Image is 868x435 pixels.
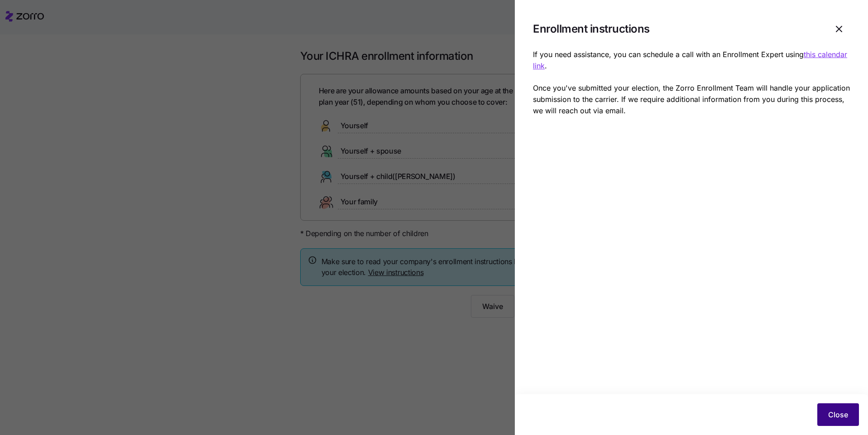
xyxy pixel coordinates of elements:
h1: Enrollment instructions [533,22,821,36]
a: this calendar link [533,50,847,70]
p: If you need assistance, you can schedule a call with an Enrollment Expert using . Once you've sub... [533,49,850,116]
span: Close [828,409,848,420]
button: Close [817,403,859,426]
